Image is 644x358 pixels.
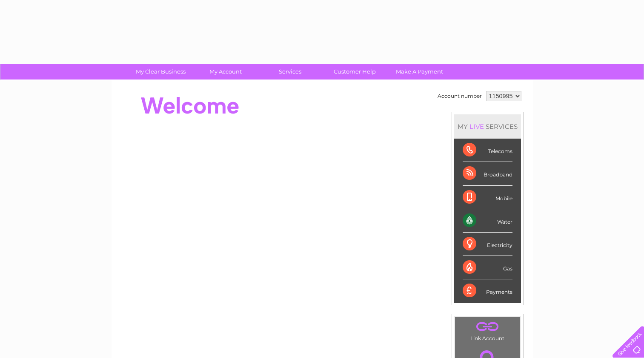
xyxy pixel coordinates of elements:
div: Electricity [463,233,512,256]
div: Telecoms [463,139,512,162]
td: Link Account [455,317,521,344]
div: MY SERVICES [454,114,521,139]
a: Services [255,64,325,80]
div: LIVE [468,122,486,131]
a: My Account [190,64,260,80]
a: My Clear Business [126,64,196,80]
a: . [457,319,518,334]
td: Account number [435,89,484,103]
a: Customer Help [320,64,390,80]
a: Make A Payment [384,64,455,80]
div: Broadband [463,162,512,185]
div: Payments [463,279,512,302]
div: Mobile [463,186,512,209]
div: Water [463,209,512,233]
div: Gas [463,256,512,279]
